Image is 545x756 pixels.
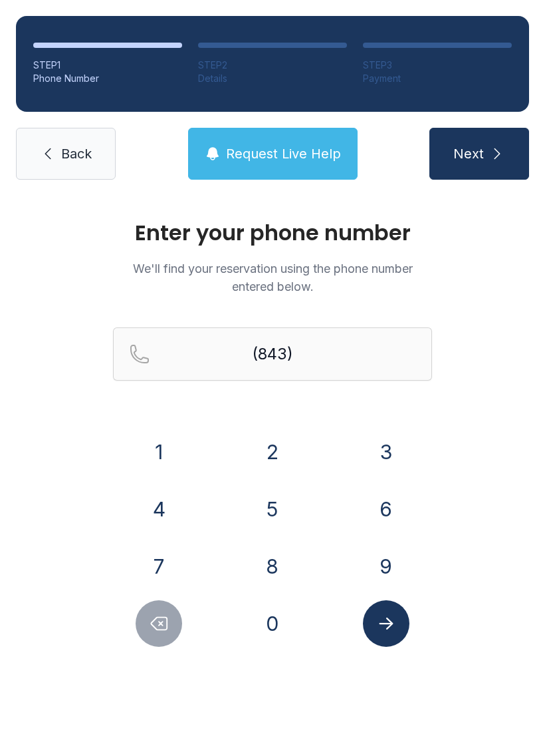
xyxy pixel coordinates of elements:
button: 0 [249,600,296,647]
button: Delete number [136,600,182,647]
div: STEP 3 [363,59,512,72]
div: STEP 2 [198,59,347,72]
input: Reservation phone number [113,327,432,381]
button: 5 [249,486,296,532]
div: Phone Number [33,72,182,85]
button: 7 [136,543,182,590]
span: Request Live Help [226,144,341,163]
span: Back [61,144,92,163]
div: Payment [363,72,512,85]
button: 1 [136,429,182,475]
span: Next [453,144,484,163]
p: We'll find your reservation using the phone number entered below. [113,260,432,295]
button: 6 [363,486,409,532]
h1: Enter your phone number [113,222,432,244]
button: 4 [136,486,182,532]
div: STEP 1 [33,59,182,72]
button: 3 [363,429,409,475]
button: Submit lookup form [363,600,409,647]
button: 2 [249,429,296,475]
button: 9 [363,543,409,590]
div: Details [198,72,347,85]
button: 8 [249,543,296,590]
